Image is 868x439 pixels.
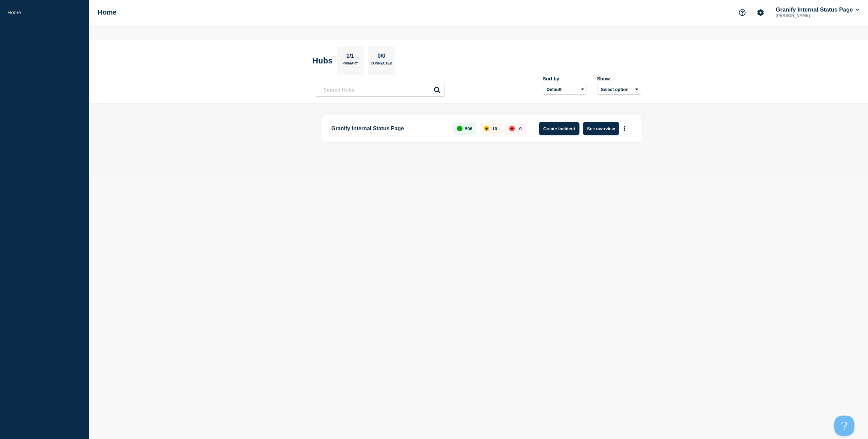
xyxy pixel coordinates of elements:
[519,126,521,131] p: 0
[735,5,749,20] button: Support
[543,84,587,95] select: Sort by
[774,6,861,13] button: Granify Internal Status Page
[543,76,587,81] div: Sort by:
[312,56,333,65] h2: Hubs
[539,122,579,135] button: Create incident
[375,53,388,61] p: 0/0
[597,84,641,95] button: Select option
[331,122,446,135] p: Granify Internal Status Page
[620,122,629,135] button: More actions
[492,126,497,131] p: 10
[316,83,445,97] input: Search Hubs
[465,126,473,131] p: 506
[342,61,358,69] p: Primary
[344,53,357,61] p: 1/1
[774,13,845,18] p: [PERSON_NAME]
[371,61,392,69] p: Connected
[834,416,854,436] iframe: Help Scout Beacon - Open
[509,126,515,131] div: down
[753,5,768,20] button: Account settings
[457,126,462,131] div: up
[484,126,489,131] div: affected
[597,76,641,81] div: Show:
[583,122,619,135] button: See overview
[98,8,117,16] h1: Home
